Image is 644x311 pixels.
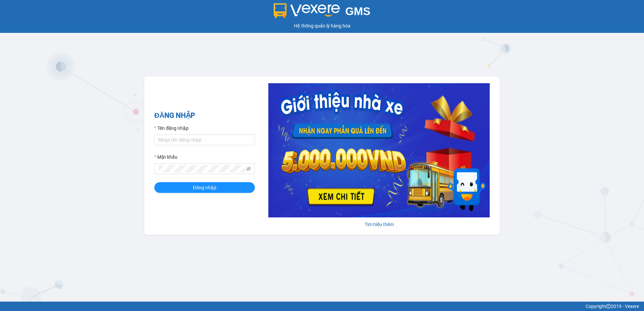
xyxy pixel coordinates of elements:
h2: ĐĂNG NHẬP [154,110,255,121]
input: Tên đăng nhập [154,135,255,145]
img: logo 2 [274,3,340,18]
button: Đăng nhập [154,182,255,193]
span: Đăng nhập [193,184,216,191]
label: Tên đăng nhập [154,124,189,132]
div: Copyright 2019 - Vexere [5,303,639,310]
div: Hệ thống quản lý hàng hóa [2,22,642,30]
input: Mật khẩu [158,165,245,172]
div: Tìm hiểu thêm [268,221,490,228]
img: banner-0 [268,83,490,217]
label: Mật khẩu [154,153,177,161]
a: GMS [274,10,371,15]
span: copyright [606,304,611,309]
span: GMS [345,5,370,17]
span: eye-invisible [246,166,251,171]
